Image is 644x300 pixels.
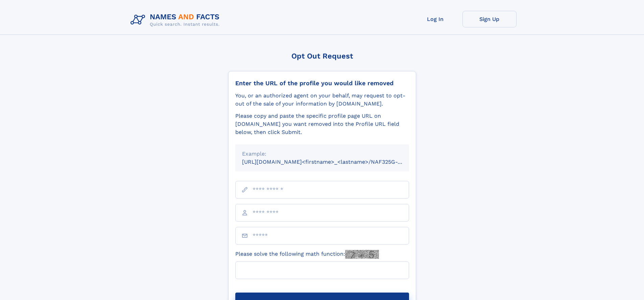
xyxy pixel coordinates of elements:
[128,11,225,29] img: Logo Names and Facts
[235,250,379,259] label: Please solve the following math function:
[235,112,409,136] div: Please copy and paste the specific profile page URL on [DOMAIN_NAME] you want removed into the Pr...
[228,52,416,60] div: Opt Out Request
[235,79,409,87] div: Enter the URL of the profile you would like removed
[408,11,462,27] a: Log In
[462,11,517,27] a: Sign Up
[242,150,402,158] div: Example:
[242,159,422,165] small: [URL][DOMAIN_NAME]<firstname>_<lastname>/NAF325G-xxxxxxxx
[235,92,409,108] div: You, or an authorized agent on your behalf, may request to opt-out of the sale of your informatio...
